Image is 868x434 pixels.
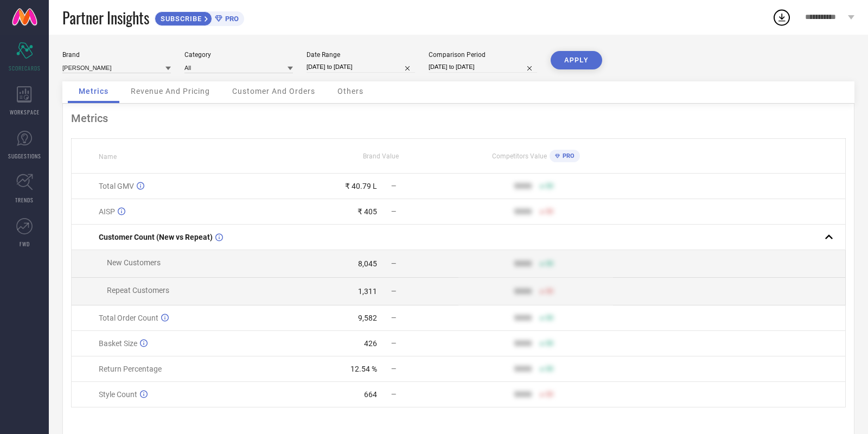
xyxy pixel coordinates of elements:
span: PRO [222,15,239,23]
span: Brand Value [363,152,399,160]
span: Basket Size [99,339,137,348]
span: Repeat Customers [107,286,169,295]
span: New Customers [107,258,161,267]
span: Others [337,87,363,95]
span: TRENDS [15,196,34,204]
span: — [391,288,396,295]
span: Competitors Value [492,152,547,160]
span: 50 [546,260,553,267]
span: FWD [20,240,30,248]
div: ₹ 40.79 L [345,182,377,190]
span: Metrics [79,87,108,95]
span: — [391,340,396,347]
span: WORKSPACE [10,108,40,116]
span: 50 [546,365,553,373]
span: — [391,260,396,267]
span: PRO [560,152,575,159]
div: Metrics [71,112,846,125]
div: Brand [62,51,171,59]
span: Customer Count (New vs Repeat) [99,233,213,241]
div: 426 [364,339,377,348]
span: 50 [546,391,553,398]
span: — [391,365,396,373]
div: 12.54 % [350,365,377,373]
span: — [391,182,396,190]
span: Customer And Orders [232,87,315,95]
div: 9999 [514,207,532,216]
div: 9999 [514,182,532,190]
div: 8,045 [358,259,377,268]
input: Select date range [307,61,415,73]
a: SUBSCRIBEPRO [155,9,244,26]
span: SUBSCRIBE [155,15,205,23]
div: Comparison Period [429,51,537,59]
div: Date Range [307,51,415,59]
span: 50 [546,314,553,322]
div: Open download list [772,8,792,27]
div: ₹ 405 [358,207,377,216]
div: Category [184,51,293,59]
span: Style Count [99,390,137,399]
span: 50 [546,208,553,215]
div: 9999 [514,287,532,296]
span: SUGGESTIONS [8,152,41,160]
span: Partner Insights [62,7,149,29]
span: Name [99,153,117,161]
button: APPLY [551,51,602,69]
span: Return Percentage [99,365,162,373]
span: — [391,208,396,215]
span: — [391,391,396,398]
div: 1,311 [358,287,377,296]
span: AISP [99,207,115,216]
div: 9999 [514,259,532,268]
span: SCORECARDS [9,64,41,72]
span: Revenue And Pricing [131,87,210,95]
div: 9999 [514,390,532,399]
span: 50 [546,182,553,190]
span: Total Order Count [99,314,158,322]
div: 9999 [514,365,532,373]
span: 50 [546,288,553,295]
span: — [391,314,396,322]
span: 50 [546,340,553,347]
input: Select comparison period [429,61,537,73]
div: 9999 [514,339,532,348]
div: 9,582 [358,314,377,322]
span: Total GMV [99,182,134,190]
div: 9999 [514,314,532,322]
div: 664 [364,390,377,399]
